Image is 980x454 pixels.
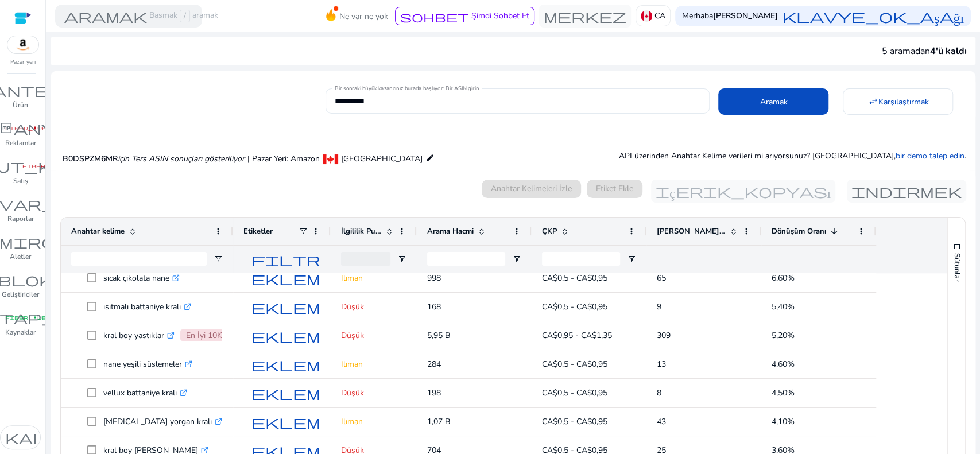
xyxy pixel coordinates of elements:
[542,226,557,236] font: ÇKP
[7,214,34,223] font: Raporlar
[2,290,39,299] font: Geliştiriciler
[5,429,161,445] font: karanlık_mod
[341,226,386,236] font: İlgililik Puanı
[251,328,348,344] font: eklemek
[341,301,364,312] font: Düşük
[251,356,348,372] font: eklemek
[542,416,607,427] font: CA$0,5 - CA$0,95
[657,359,666,370] font: 13
[952,253,962,282] font: Sütunlar
[251,251,389,267] font: filtre_alt
[851,183,962,199] font: indirmek
[103,301,181,312] font: ısıtmalı battaniye kralı
[847,180,966,203] button: indirmek
[13,176,28,185] font: Satış
[627,254,636,263] button: Filtre Menüsünü Aç
[247,153,320,164] font: | Pazar Yeri: Amazon
[103,359,182,370] font: nane yeşili süslemeler
[657,330,671,341] font: 309
[425,151,435,165] mat-icon: edit
[10,252,31,261] font: Aletler
[103,330,164,341] font: kral boy yastıklar
[654,10,665,21] font: CA
[243,226,273,236] font: Etiketler
[251,270,348,286] font: eklemek
[544,8,626,24] font: merkez
[542,301,607,312] font: CA$0,5 - CA$0,95
[118,153,245,164] font: için Ters ASIN sonuçları gösteriliyor
[641,10,652,22] img: ca.svg
[192,10,218,21] font: aramak
[772,301,795,312] font: 5,40%
[63,153,118,164] font: B0DSPZM6MR
[5,315,75,320] font: fiber_manuel_kayıt
[843,88,953,115] button: Karşılaştırmak
[427,330,450,341] font: 5,95 B
[103,387,177,398] font: vellux battaniye kralı
[772,416,795,427] font: 4,10%
[71,226,125,236] font: Anahtar kelime
[772,387,795,398] font: 4,50%
[5,138,36,148] font: Reklamlar
[542,273,607,284] font: CA$0,5 - CA$0,95
[542,359,607,370] font: CA$0,5 - CA$0,95
[22,163,92,169] font: fiber_manuel_kayıt
[7,36,38,53] img: amazon.svg
[427,301,441,312] font: 168
[5,328,36,337] font: Kaynaklar
[251,414,348,430] font: eklemek
[341,153,423,164] font: [GEOGRAPHIC_DATA]
[512,254,521,263] button: Filtre Menüsünü Aç
[772,273,795,284] font: 6,60%
[657,273,666,284] font: 65
[341,330,364,341] font: Düşük
[335,84,479,92] font: Bir sonraki büyük kazancınız burada başlıyor: Bir ASIN girin
[103,273,169,284] font: sıcak çikolata nane
[542,330,612,341] font: CA$0,95 - CA$1,35
[542,387,607,398] font: CA$0,5 - CA$0,95
[341,359,363,370] font: Ilıman
[682,10,713,21] font: Merhaba
[186,330,222,341] font: En İyi 10K
[184,10,186,21] font: /
[64,8,147,24] font: aramak
[783,8,964,24] font: klavye_ok_aşağı
[539,5,631,28] button: merkez
[427,416,450,427] font: 1,07 B
[427,273,441,284] font: 998
[867,96,878,107] mat-icon: swap_horiz
[713,10,778,21] font: [PERSON_NAME]
[772,330,795,341] font: 5,20%
[395,7,534,25] button: sohbetŞimdi Sohbet Et
[542,252,620,266] input: CPC Filtre Girişi
[71,252,207,266] input: Anahtar Kelime Filtre Girişi
[341,387,364,398] font: Düşük
[341,416,363,427] font: Ilıman
[149,10,177,21] font: Basmak
[400,10,469,24] font: sohbet
[772,226,826,236] font: Dönüşüm Oranı
[5,125,75,131] font: fiber_manuel_kayıt
[930,45,967,57] font: 4'ü kaldı
[251,299,348,315] font: eklemek
[619,150,896,161] font: API üzerinden Anahtar Kelime verileri mi arıyorsunuz? [GEOGRAPHIC_DATA],
[657,226,731,236] font: [PERSON_NAME]/Ay
[13,100,28,110] font: Ürün
[896,150,964,161] font: bir demo talep edin
[657,416,666,427] font: 43
[427,359,441,370] font: 284
[339,11,388,22] font: Ne var ne yok
[964,150,966,161] font: .
[882,45,930,57] font: 5 aramadan
[10,58,36,66] font: Pazar yeri
[427,226,474,236] font: Arama Hacmi
[214,254,223,263] button: Filtre Menüsünü Aç
[103,416,212,427] font: [MEDICAL_DATA] yorgan kralı
[427,252,505,266] input: Arama Hacmi Filtre Girişi
[657,301,661,312] font: 9
[341,273,363,284] font: Ilıman
[657,387,661,398] font: 8
[251,385,348,401] font: eklemek
[397,254,406,263] button: Filtre Menüsünü Aç
[427,387,441,398] font: 198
